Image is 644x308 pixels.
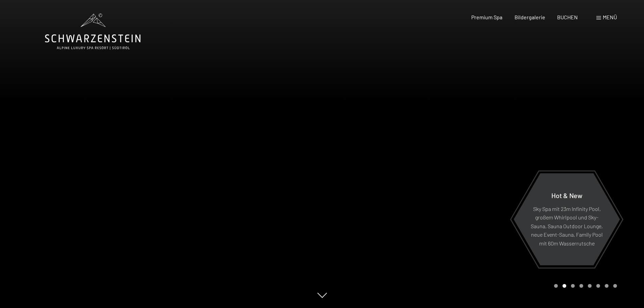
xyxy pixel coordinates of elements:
[557,14,578,20] a: BUCHEN
[596,284,600,288] div: Carousel Page 6
[551,191,582,199] span: Hot & New
[563,284,566,288] div: Carousel Page 2 (Current Slide)
[603,14,617,20] span: Menü
[571,284,575,288] div: Carousel Page 3
[515,14,545,20] a: Bildergalerie
[552,284,617,288] div: Carousel Pagination
[513,173,620,266] a: Hot & New Sky Spa mit 23m Infinity Pool, großem Whirlpool und Sky-Sauna, Sauna Outdoor Lounge, ne...
[471,14,502,20] a: Premium Spa
[588,284,592,288] div: Carousel Page 5
[530,204,603,247] p: Sky Spa mit 23m Infinity Pool, großem Whirlpool und Sky-Sauna, Sauna Outdoor Lounge, neue Event-S...
[579,284,583,288] div: Carousel Page 4
[613,284,617,288] div: Carousel Page 8
[554,284,558,288] div: Carousel Page 1
[605,284,609,288] div: Carousel Page 7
